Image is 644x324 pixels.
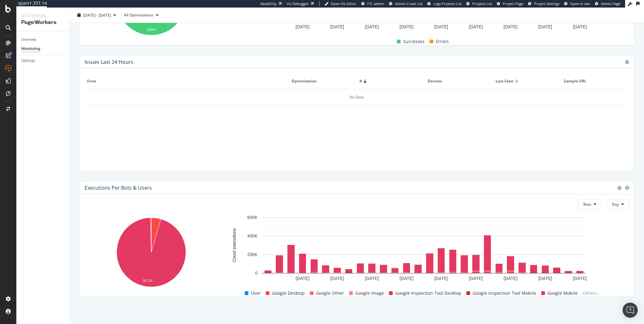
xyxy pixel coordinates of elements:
a: Open Viz Editor [325,1,357,6]
div: Overview [21,36,36,43]
span: # [359,78,362,84]
div: Settings [21,58,35,64]
div: Open Intercom Messenger [623,303,638,318]
div: Executions per Bots & Users [85,185,152,191]
a: Logs Projects List [427,1,462,6]
span: Successes [403,38,425,45]
span: Optimization [291,78,353,84]
text: [DATE] [469,276,483,281]
svg: A chart. [85,214,218,292]
span: Day [612,202,619,207]
text: 95.1% [143,279,153,282]
a: Admin Crawl List [389,1,423,6]
svg: A chart. [221,214,626,284]
text: [DATE] [538,276,552,281]
text: [DATE] [504,24,518,29]
span: Last seen [496,78,514,84]
a: Project Page [497,1,523,6]
text: 600K [247,215,258,220]
button: [DATE] - [DATE] [75,10,119,20]
text: [DATE] [573,276,587,281]
span: User [251,289,261,297]
div: bug [625,60,629,64]
text: [DATE] [573,24,587,29]
a: Overview [21,36,65,43]
text: 0 [255,271,258,276]
span: Google Inspection Tool Mobile [473,289,536,297]
text: [DATE] [400,24,414,29]
text: [DATE] [296,24,309,29]
span: FTL admin [367,1,384,6]
div: All Optimizations [124,13,153,17]
button: All Optimizations [124,10,161,20]
span: Google Mobile [547,289,578,297]
span: Google Inspection Tool Desktop [395,289,461,297]
span: Errors [436,38,449,45]
span: Error [87,78,285,84]
button: Day [607,199,629,209]
text: [DATE] [365,276,379,281]
text: [DATE] [469,24,483,29]
div: Monitoring [21,46,40,52]
text: 0 [255,19,258,24]
a: Settings [21,58,65,64]
div: PageWorkers [21,19,64,26]
text: 100% [147,28,156,32]
div: Issues Last 24 Hours [85,59,133,65]
span: Bots [583,202,591,207]
text: [DATE] [504,276,518,281]
text: [DATE] [330,24,344,29]
span: Others... [580,289,603,297]
text: [DATE] [434,24,448,29]
span: Projects List [472,1,492,6]
a: Project Settings [528,1,559,6]
text: [DATE] [400,276,414,281]
span: Google Desktop [272,289,305,297]
span: Open Viz Editor [331,1,357,6]
span: Logs Projects List [433,1,462,6]
text: [DATE] [365,24,379,29]
span: Admin Page [601,1,620,6]
span: Project Settings [534,1,559,6]
span: Google Other [316,289,344,297]
span: Google Image [355,289,384,297]
text: 400K [247,234,258,239]
a: Projects List [466,1,492,6]
div: bug [617,186,622,190]
div: ReadOnly: [260,1,277,6]
text: [DATE] [538,24,552,29]
a: Admin Page [595,1,620,6]
div: No Data [85,89,629,105]
a: Open in dev [564,1,590,6]
span: Open in dev [570,1,590,6]
text: 200K [247,252,258,257]
a: Monitoring [21,46,65,52]
button: Bots [578,199,602,209]
div: Activation [21,13,64,19]
text: [DATE] [330,276,344,281]
a: FTL admin [361,1,384,6]
span: Devices [428,78,489,84]
text: [DATE] [296,276,309,281]
text: Count executions [232,228,237,262]
span: Project Page [503,1,523,6]
div: Viz Debugger: [287,1,309,6]
span: Admin Crawl List [395,1,423,6]
span: Sample URL [564,78,625,84]
span: [DATE] - [DATE] [83,12,111,18]
text: [DATE] [434,276,448,281]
